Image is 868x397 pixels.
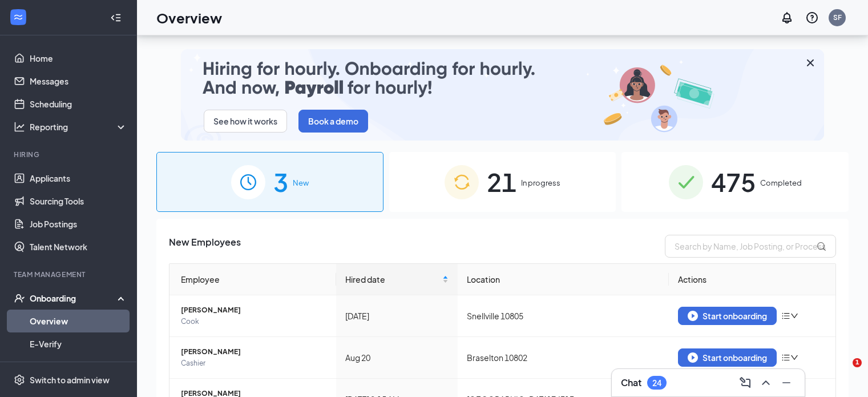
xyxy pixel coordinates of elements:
div: Switch to admin view [30,374,110,386]
span: 475 [711,162,756,202]
button: Book a demo [298,110,368,133]
div: Start onboarding [688,352,767,363]
a: Messages [30,70,127,93]
h3: Chat [621,376,641,389]
div: 24 [652,378,661,388]
div: Aug 20 [345,351,449,364]
span: bars [781,353,790,362]
a: E-Verify [30,332,127,355]
svg: Notifications [780,11,794,25]
span: Cook [181,316,327,327]
span: Hired date [345,273,441,286]
span: down [790,312,798,320]
td: Snellville 10805 [458,295,669,337]
button: ComposeMessage [736,374,754,392]
span: 1 [853,358,862,367]
span: In progress [521,177,560,189]
button: See how it works [204,110,287,133]
button: Minimize [777,374,796,392]
a: Scheduling [30,93,127,115]
th: Location [458,264,669,295]
span: Cashier [181,358,327,369]
a: Applicants [30,167,127,190]
svg: Collapse [110,12,122,23]
span: [PERSON_NAME] [181,304,327,316]
span: bars [781,311,790,320]
span: down [790,354,798,362]
td: Braselton 10802 [458,337,669,379]
svg: Settings [14,374,25,386]
svg: ComposeMessage [738,376,752,390]
span: [PERSON_NAME] [181,346,327,358]
div: Team Management [14,270,125,279]
input: Search by Name, Job Posting, or Process [665,235,836,258]
svg: Cross [804,56,817,70]
span: 3 [273,162,288,202]
button: Start onboarding [678,348,777,367]
svg: UserCheck [14,292,25,304]
h1: Overview [156,8,222,27]
a: Overview [30,310,127,332]
th: Actions [669,264,835,295]
svg: Analysis [14,121,25,133]
a: Talent Network [30,235,127,258]
a: Onboarding Documents [30,355,127,378]
button: ChevronUp [757,374,775,392]
a: Home [30,47,127,70]
div: [DATE] [345,310,449,322]
div: Reporting [30,121,128,133]
div: SF [833,13,842,22]
th: Employee [169,264,336,295]
span: 21 [487,162,516,202]
div: Hiring [14,150,125,159]
a: Job Postings [30,212,127,235]
svg: QuestionInfo [805,11,819,25]
div: Onboarding [30,292,118,304]
img: payroll-small.gif [181,49,824,141]
div: Start onboarding [688,311,767,321]
svg: WorkstreamLogo [13,11,24,23]
svg: Minimize [780,376,793,390]
span: Completed [760,177,802,189]
iframe: Intercom live chat [829,358,857,386]
svg: ChevronUp [759,376,773,390]
a: Sourcing Tools [30,190,127,212]
span: New Employees [169,235,241,258]
button: Start onboarding [678,307,777,325]
span: New [293,177,309,189]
